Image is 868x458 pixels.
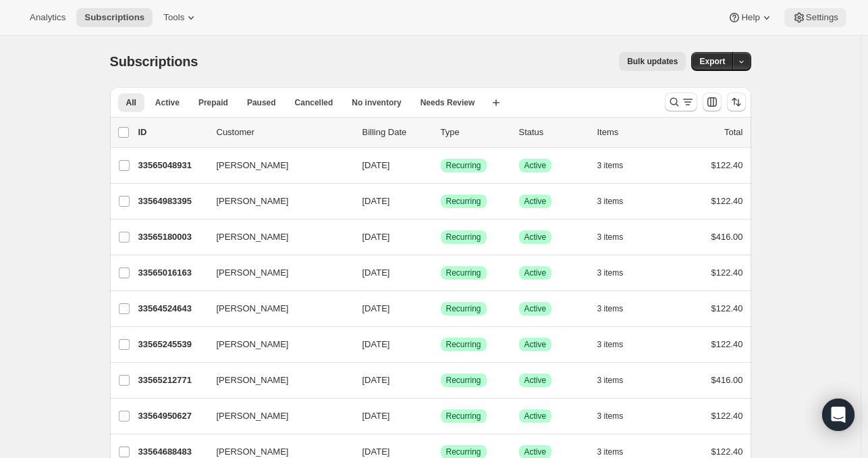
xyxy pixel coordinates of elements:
p: 33565212771 [138,374,206,387]
span: Needs Review [421,97,475,108]
button: [PERSON_NAME] [209,155,344,176]
div: 33565016163[PERSON_NAME][DATE]SuccessRecurringSuccessActive3 items$122.40 [138,263,743,282]
div: Open Intercom Messenger [822,399,855,431]
span: [DATE] [362,411,390,421]
button: 3 items [597,228,639,247]
button: Customize table column order and visibility [703,93,722,111]
button: 3 items [597,407,639,426]
p: Billing Date [362,126,430,139]
button: Create new view [485,93,507,112]
span: [PERSON_NAME] [217,338,289,351]
p: 33565016163 [138,266,206,280]
span: Active [524,196,547,207]
span: Active [524,375,547,386]
span: Active [524,160,547,171]
span: [DATE] [362,232,390,242]
button: Search and filter results [665,93,697,111]
span: $122.40 [711,196,743,206]
span: Paused [247,97,276,108]
span: [DATE] [362,268,390,278]
div: 33565212771[PERSON_NAME][DATE]SuccessRecurringSuccessActive3 items$416.00 [138,371,743,390]
span: Bulk updates [627,56,678,67]
span: 3 items [597,339,624,350]
span: $122.40 [711,411,743,421]
span: Active [524,303,547,314]
button: [PERSON_NAME] [209,298,344,320]
p: 33565048931 [138,159,206,172]
div: 33564950627[PERSON_NAME][DATE]SuccessRecurringSuccessActive3 items$122.40 [138,407,743,426]
span: $122.40 [711,268,743,278]
span: [PERSON_NAME] [217,409,289,423]
div: 33564983395[PERSON_NAME][DATE]SuccessRecurringSuccessActive3 items$122.40 [138,192,743,211]
span: [PERSON_NAME] [217,374,289,387]
span: [PERSON_NAME] [217,302,289,315]
button: 3 items [597,263,639,282]
button: [PERSON_NAME] [209,405,344,427]
p: Customer [217,126,352,139]
div: 33565180003[PERSON_NAME][DATE]SuccessRecurringSuccessActive3 items$416.00 [138,228,743,247]
span: Recurring [446,375,481,386]
span: Cancelled [295,97,333,108]
span: Tools [163,12,184,23]
span: 3 items [597,160,624,171]
button: 3 items [597,156,639,175]
span: Settings [806,12,838,23]
span: [DATE] [362,339,390,349]
p: 33565245539 [138,338,206,351]
button: [PERSON_NAME] [209,190,344,212]
span: $122.40 [711,160,743,170]
span: 3 items [597,303,624,314]
span: Recurring [446,411,481,422]
span: $122.40 [711,303,743,313]
span: [DATE] [362,447,390,457]
button: Bulk updates [619,52,686,71]
button: Export [691,52,733,71]
span: [PERSON_NAME] [217,230,289,244]
span: [DATE] [362,303,390,313]
span: Analytics [30,12,65,23]
span: $416.00 [711,232,743,242]
span: [DATE] [362,160,390,170]
span: Active [524,232,547,243]
span: Active [524,339,547,350]
span: 3 items [597,232,624,243]
button: Analytics [22,8,74,27]
p: 33565180003 [138,230,206,244]
span: 3 items [597,196,624,207]
span: [PERSON_NAME] [217,159,289,172]
span: Recurring [446,339,481,350]
span: [DATE] [362,375,390,385]
span: Recurring [446,160,481,171]
span: 3 items [597,447,624,457]
span: Active [155,97,180,108]
button: [PERSON_NAME] [209,334,344,355]
button: [PERSON_NAME] [209,370,344,391]
p: ID [138,126,206,139]
span: Active [524,411,547,422]
div: 33565245539[PERSON_NAME][DATE]SuccessRecurringSuccessActive3 items$122.40 [138,335,743,354]
div: Items [597,126,665,139]
button: 3 items [597,192,639,211]
span: Recurring [446,232,481,243]
button: Sort the results [727,93,746,111]
span: 3 items [597,411,624,422]
div: 33565048931[PERSON_NAME][DATE]SuccessRecurringSuccessActive3 items$122.40 [138,156,743,175]
span: Recurring [446,447,481,457]
button: 3 items [597,371,639,390]
span: [PERSON_NAME] [217,195,289,208]
button: [PERSON_NAME] [209,226,344,248]
p: 33564524643 [138,302,206,315]
span: $122.40 [711,339,743,349]
span: Subscriptions [84,12,144,23]
button: 3 items [597,299,639,318]
span: $122.40 [711,447,743,457]
span: No inventory [352,97,401,108]
span: Active [524,268,547,278]
p: 33564950627 [138,409,206,423]
button: Help [720,8,781,27]
button: Settings [784,8,846,27]
span: Prepaid [198,97,228,108]
button: [PERSON_NAME] [209,262,344,284]
span: Subscriptions [110,54,198,69]
div: 33564524643[PERSON_NAME][DATE]SuccessRecurringSuccessActive3 items$122.40 [138,299,743,318]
